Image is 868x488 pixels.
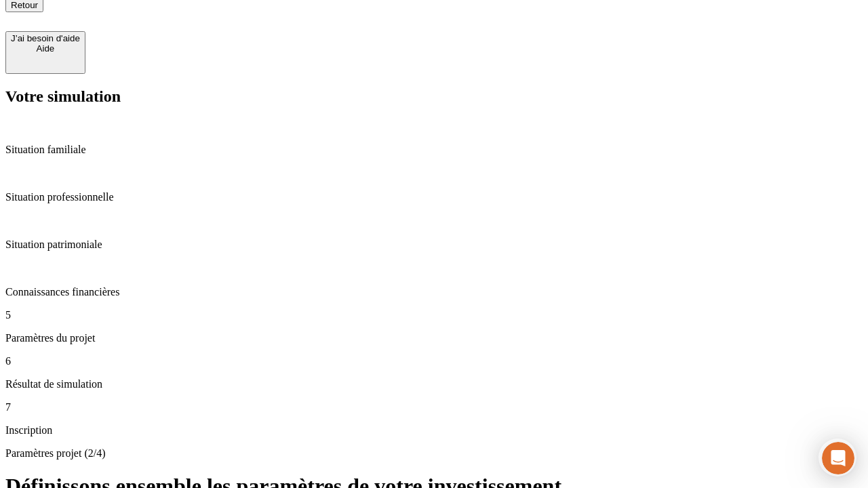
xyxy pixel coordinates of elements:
[11,33,80,43] div: J’ai besoin d'aide
[5,144,863,156] p: Situation familiale
[5,286,863,298] p: Connaissances financières
[5,31,85,74] button: J’ai besoin d'aideAide
[822,442,854,474] iframe: Intercom live chat
[5,447,863,460] p: Paramètres projet (2/4)
[5,309,863,321] p: 5
[5,239,863,251] p: Situation patrimoniale
[5,355,863,367] p: 6
[5,401,863,413] p: 7
[5,424,863,436] p: Inscription
[11,43,80,54] div: Aide
[5,191,863,203] p: Situation professionnelle
[818,439,856,476] iframe: Intercom live chat discovery launcher
[5,87,863,106] h2: Votre simulation
[5,378,863,390] p: Résultat de simulation
[5,332,863,344] p: Paramètres du projet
